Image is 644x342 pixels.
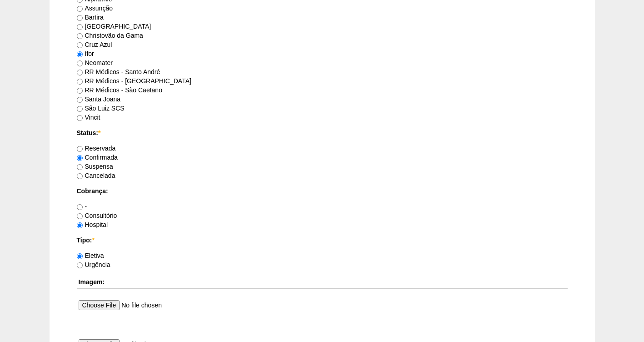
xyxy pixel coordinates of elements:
input: Confirmada [77,155,83,161]
label: Suspensa [77,163,113,170]
label: Eletiva [77,252,104,259]
input: Consultório [77,213,83,219]
label: Vincit [77,114,100,121]
input: - [77,204,83,210]
input: São Luiz SCS [77,106,83,112]
label: RR Médicos - Santo André [77,68,160,75]
label: Cancelada [77,172,115,179]
label: Hospital [77,221,108,228]
input: Cancelada [77,173,83,179]
label: Ifor [77,50,94,57]
input: Christovão da Gama [77,33,83,39]
input: Eletiva [77,253,83,259]
input: Ifor [77,51,83,57]
label: Christovão da Gama [77,32,143,39]
label: Tipo: [77,236,568,245]
input: Assunção [77,6,83,12]
label: Santa Joana [77,96,121,103]
input: [GEOGRAPHIC_DATA] [77,24,83,30]
input: Cruz Azul [77,42,83,48]
label: Urgência [77,261,110,268]
th: Imagem: [77,276,568,289]
input: Urgência [77,262,83,268]
label: RR Médicos - São Caetano [77,86,162,94]
input: Santa Joana [77,97,83,103]
input: RR Médicos - [GEOGRAPHIC_DATA] [77,79,83,85]
label: Consultório [77,212,117,219]
label: São Luiz SCS [77,105,125,112]
input: Bartira [77,15,83,21]
label: Bartira [77,14,104,21]
input: RR Médicos - Santo André [77,70,83,75]
input: Neomater [77,60,83,66]
label: Reservada [77,145,116,152]
label: Neomater [77,59,113,66]
label: [GEOGRAPHIC_DATA] [77,23,151,30]
span: Este campo é obrigatório. [98,129,100,136]
input: Reservada [77,146,83,152]
input: Hospital [77,222,83,228]
label: Status: [77,128,568,137]
input: RR Médicos - São Caetano [77,88,83,94]
label: Cobrança: [77,186,568,196]
input: Vincit [77,115,83,121]
input: Suspensa [77,164,83,170]
label: - [77,203,87,210]
label: Assunção [77,5,113,12]
span: Este campo é obrigatório. [92,236,94,244]
label: RR Médicos - [GEOGRAPHIC_DATA] [77,77,191,85]
label: Cruz Azul [77,41,112,48]
label: Confirmada [77,154,118,161]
